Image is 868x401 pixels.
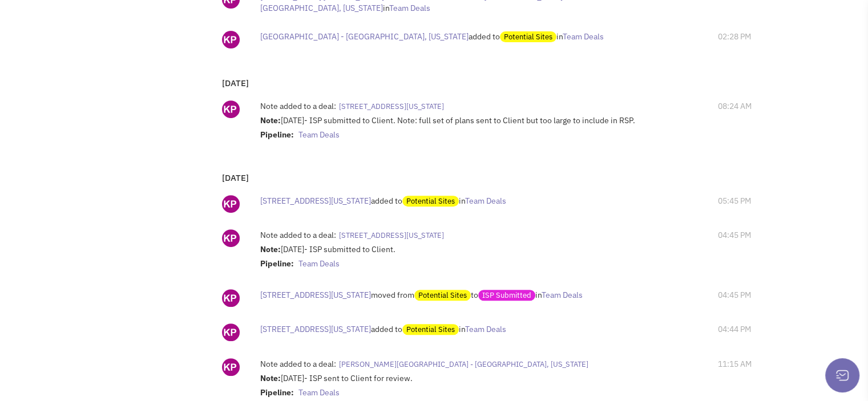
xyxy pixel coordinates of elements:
span: Team Deals [298,129,340,140]
div: [DATE]- ISP submitted to Client. Note: full set of plans sent to Client but too large to include ... [260,115,665,143]
span: [STREET_ADDRESS][US_STATE] [260,290,371,300]
strong: Pipeline: [260,258,294,269]
span: Team Deals [389,3,430,13]
span: Team Deals [298,387,340,398]
span: Potential Sites [414,290,471,301]
div: added to in [260,195,631,206]
div: moved from to in [260,289,631,301]
img: ny_GipEnDU-kinWYCc5EwQ.png [222,31,240,48]
span: [STREET_ADDRESS][US_STATE] [260,196,371,206]
span: 05:45 PM [718,195,751,206]
strong: Note: [260,373,281,383]
span: [STREET_ADDRESS][US_STATE] [339,102,444,111]
div: added to in [260,31,631,42]
div: added to in [260,323,631,335]
strong: Note: [260,115,281,125]
span: Potential Sites [402,196,459,206]
b: [DATE] [222,172,249,183]
img: ny_GipEnDU-kinWYCc5EwQ.png [222,323,240,341]
span: [STREET_ADDRESS][US_STATE] [339,230,444,240]
span: 04:45 PM [718,229,751,241]
span: 08:24 AM [718,100,752,112]
span: Team Deals [542,290,583,300]
img: ny_GipEnDU-kinWYCc5EwQ.png [222,229,240,247]
strong: Pipeline: [260,387,294,398]
span: 02:28 PM [718,31,751,42]
span: 11:15 AM [718,358,752,370]
img: ny_GipEnDU-kinWYCc5EwQ.png [222,289,240,307]
strong: Note: [260,244,281,254]
img: ny_GipEnDU-kinWYCc5EwQ.png [222,195,240,213]
span: Potential Sites [402,324,459,335]
span: ISP Submitted [478,290,535,301]
span: [PERSON_NAME][GEOGRAPHIC_DATA] - [GEOGRAPHIC_DATA], [US_STATE] [339,359,588,369]
span: Potential Sites [500,31,556,42]
span: Team Deals [563,31,604,42]
label: Note added to a deal: [260,229,336,241]
label: Note added to a deal: [260,358,336,370]
span: [GEOGRAPHIC_DATA] - [GEOGRAPHIC_DATA], [US_STATE] [260,31,469,42]
span: [STREET_ADDRESS][US_STATE] [260,324,371,334]
div: [DATE]- ISP submitted to Client. [260,244,665,272]
span: 04:45 PM [718,289,751,301]
strong: Pipeline: [260,129,294,140]
span: Team Deals [298,258,340,269]
img: ny_GipEnDU-kinWYCc5EwQ.png [222,100,240,118]
span: Team Deals [465,324,506,334]
span: 04:44 PM [718,323,751,335]
div: [DATE]- ISP sent to Client for review. [260,372,665,401]
span: Team Deals [465,196,506,206]
label: Note added to a deal: [260,100,336,112]
b: [DATE] [222,78,249,88]
img: ny_GipEnDU-kinWYCc5EwQ.png [222,358,240,376]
